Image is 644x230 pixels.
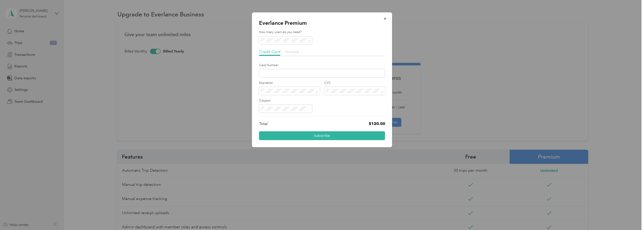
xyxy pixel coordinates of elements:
[324,81,385,85] label: CVC
[259,63,385,68] label: Card Number
[259,81,320,85] label: Expiration
[286,49,299,54] span: Invoice
[259,19,385,27] p: Everlance Premium
[259,30,385,35] label: How many users do you need?
[259,98,385,103] label: Coupon
[616,202,644,230] iframe: Everlance-gr Chat Button Frame
[259,49,280,54] span: Credit Card
[369,121,385,127] p: $120.00
[259,121,268,127] p: Total
[259,131,385,140] button: Subscribe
